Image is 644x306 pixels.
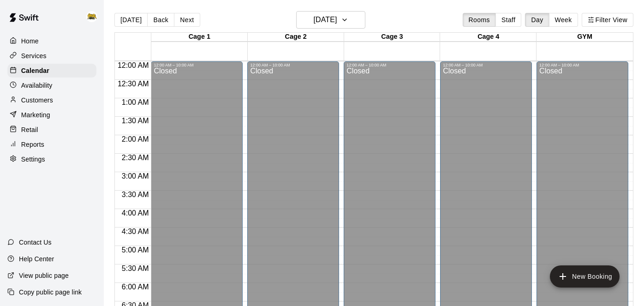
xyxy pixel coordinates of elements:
[19,271,69,280] p: View public page
[19,254,54,264] p: Help Center
[119,209,151,217] span: 4:00 AM
[119,283,151,291] span: 6:00 AM
[296,11,365,29] button: [DATE]
[154,63,240,67] div: 12:00 AM – 10:00 AM
[582,13,633,27] button: Filter View
[119,98,151,106] span: 1:00 AM
[7,93,96,107] a: Customers
[539,63,626,67] div: 12:00 AM – 10:00 AM
[21,155,45,164] p: Settings
[119,135,151,143] span: 2:00 AM
[119,264,151,272] span: 5:30 AM
[119,117,151,125] span: 1:30 AM
[147,13,174,27] button: Back
[443,63,529,67] div: 12:00 AM – 10:00 AM
[21,36,39,46] p: Home
[115,61,151,69] span: 12:00 AM
[549,13,578,27] button: Week
[7,138,96,151] a: Reports
[119,246,151,254] span: 5:00 AM
[19,288,82,297] p: Copy public page link
[119,191,151,198] span: 3:30 AM
[525,13,549,27] button: Day
[21,51,47,60] p: Services
[7,49,96,63] a: Services
[21,110,50,120] p: Marketing
[21,81,53,90] p: Availability
[84,7,104,26] div: HITHOUSE ABBY
[21,140,44,149] p: Reports
[119,228,151,235] span: 4:30 AM
[7,64,96,78] a: Calendar
[151,33,248,42] div: Cage 1
[21,96,53,105] p: Customers
[21,125,38,134] p: Retail
[7,34,96,48] a: Home
[86,11,97,22] img: HITHOUSE ABBY
[440,33,537,42] div: Cage 4
[119,172,151,180] span: 3:00 AM
[346,63,433,67] div: 12:00 AM – 10:00 AM
[495,13,522,27] button: Staff
[7,78,96,92] a: Availability
[344,33,441,42] div: Cage 3
[115,80,151,88] span: 12:30 AM
[174,13,200,27] button: Next
[250,63,336,67] div: 12:00 AM – 10:00 AM
[248,33,344,42] div: Cage 2
[463,13,496,27] button: Rooms
[19,238,52,247] p: Contact Us
[114,13,148,27] button: [DATE]
[7,123,96,137] a: Retail
[7,152,96,166] a: Settings
[7,108,96,122] a: Marketing
[537,33,633,42] div: GYM
[313,13,337,26] h6: [DATE]
[119,154,151,162] span: 2:30 AM
[550,265,620,288] button: add
[21,66,49,75] p: Calendar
